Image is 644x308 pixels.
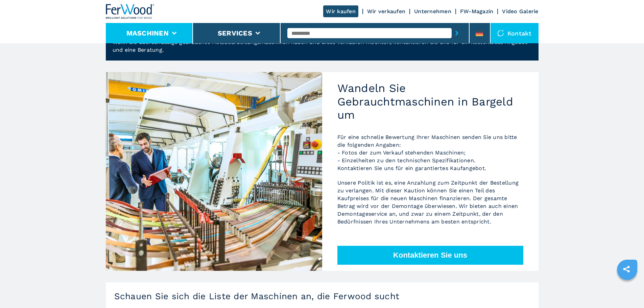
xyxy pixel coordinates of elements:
a: FW-Magazin [460,8,494,15]
button: Maschinen [126,29,169,37]
h3: Schauen Sie sich die Liste der Maschinen an, die Ferwood sucht [114,291,530,302]
button: Services [218,29,252,37]
h2: Wandeln Sie Gebrauchtmaschinen in Bargeld um [337,81,523,122]
a: Video Galerie [502,8,538,15]
a: Wir kaufen [323,5,358,17]
p: Wenn Sie überschüssige gebrauchte Holzbearbeitungsmaschinen haben und diese verkaufen möchten, ko... [106,38,539,61]
p: Unsere Politik ist es, eine Anzahlung zum Zeitpunkt der Bestellung zu verlangen. Mit dieser Kauti... [337,179,523,226]
img: Kontakt [497,30,504,37]
iframe: Chat [615,278,639,303]
p: Für eine schnelle Bewertung Ihrer Maschinen senden Sie uns bitte die folgenden Angaben: - Fotos d... [337,133,523,172]
div: Kontakt [491,23,539,43]
a: Wir verkaufen [367,8,405,15]
button: Kontaktieren Sie uns [337,246,523,265]
img: Ferwood [106,4,154,19]
button: submit-button [452,25,462,41]
a: sharethis [618,261,635,278]
img: Wandeln Sie Gebrauchtmaschinen in Bargeld um [106,72,322,271]
a: Unternehmen [414,8,451,15]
